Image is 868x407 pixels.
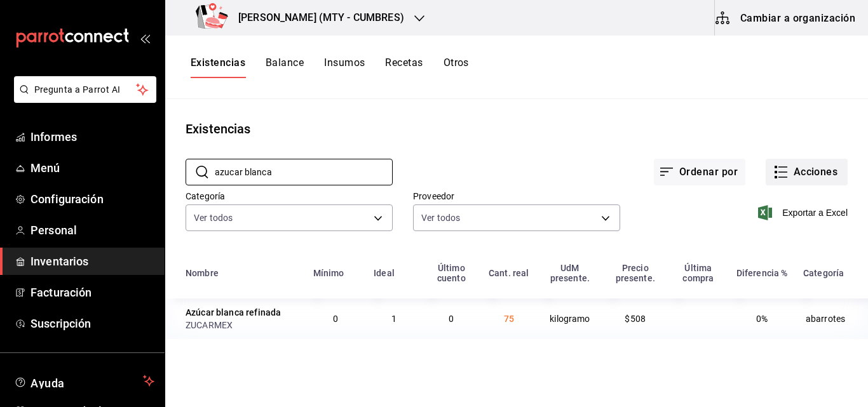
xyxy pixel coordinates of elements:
[504,314,514,324] font: 75
[616,263,655,283] font: Precio presente.
[756,314,768,324] font: 0%
[31,286,92,299] font: Facturación
[31,255,88,268] font: Inventarios
[186,190,225,201] font: Categoría
[34,84,121,95] font: Pregunta a Parrot AI
[333,314,338,324] font: 0
[238,11,404,23] font: [PERSON_NAME] (MTY - CUMBRES)
[437,263,466,283] font: Último cuento
[31,224,77,237] font: Personal
[186,268,219,278] font: Nombre
[625,314,646,324] font: $508
[140,33,150,43] button: abrir_cajón_menú
[413,190,454,201] font: Proveedor
[766,159,848,185] button: Acciones
[324,57,365,69] font: Insumos
[31,317,91,330] font: Suscripción
[679,166,738,178] font: Ordenar por
[266,57,304,69] font: Balance
[489,268,529,278] font: Cant. real
[385,57,423,69] font: Recetas
[654,159,745,185] button: Ordenar por
[215,159,393,185] input: Buscar nombre de insumo
[782,208,848,218] font: Exportar a Excel
[186,307,281,317] font: Azúcar blanca refinada
[449,314,454,324] font: 0
[550,263,590,283] font: UdM presente.
[9,92,156,105] a: Pregunta a Parrot AI
[806,314,845,324] font: abarrotes
[186,320,233,330] font: ZUCARMEX
[736,268,788,278] font: Diferencia %
[191,57,245,69] font: Existencias
[444,57,469,69] font: Otros
[682,263,714,283] font: Última compra
[794,166,838,178] font: Acciones
[14,76,156,103] button: Pregunta a Parrot AI
[31,377,65,390] font: Ayuda
[374,268,395,278] font: Ideal
[31,130,77,143] font: Informes
[313,268,344,278] font: Mínimo
[31,161,60,175] font: Menú
[761,205,848,220] button: Exportar a Excel
[191,56,469,78] div: pestañas de navegación
[391,314,397,324] font: 1
[186,121,250,137] font: Existencias
[421,213,460,223] font: Ver todos
[803,268,844,278] font: Categoría
[194,213,233,223] font: Ver todos
[550,314,590,324] font: kilogramo
[31,192,104,206] font: Configuración
[740,11,855,23] font: Cambiar a organización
